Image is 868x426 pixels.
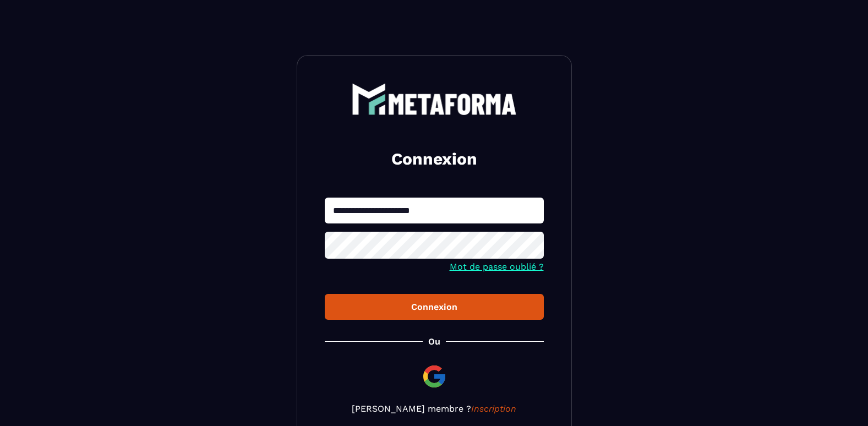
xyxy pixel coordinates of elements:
p: Ou [428,336,440,347]
a: Inscription [471,403,516,414]
img: logo [352,83,517,115]
a: logo [325,83,544,115]
div: Connexion [334,302,535,312]
img: google [421,363,447,390]
button: Connexion [325,294,544,320]
p: [PERSON_NAME] membre ? [325,403,544,414]
a: Mot de passe oublié ? [450,261,544,272]
h2: Connexion [338,148,531,170]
